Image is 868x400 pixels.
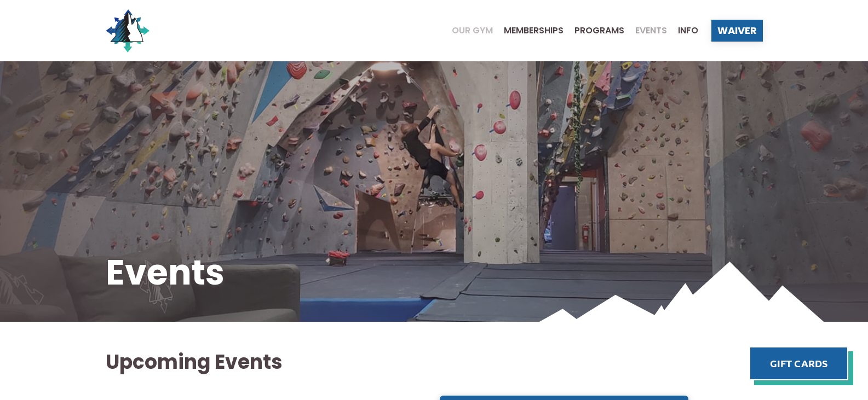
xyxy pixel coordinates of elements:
[678,26,698,35] span: Info
[717,26,757,36] span: Waiver
[441,26,493,35] a: Our Gym
[711,20,763,42] a: Waiver
[493,26,564,35] a: Memberships
[574,26,624,35] span: Programs
[635,26,667,35] span: Events
[624,26,667,35] a: Events
[504,26,564,35] span: Memberships
[106,248,763,297] h1: Events
[564,26,624,35] a: Programs
[452,26,493,35] span: Our Gym
[106,349,763,376] h2: Upcoming Events
[106,9,150,53] img: North Wall Logo
[667,26,698,35] a: Info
